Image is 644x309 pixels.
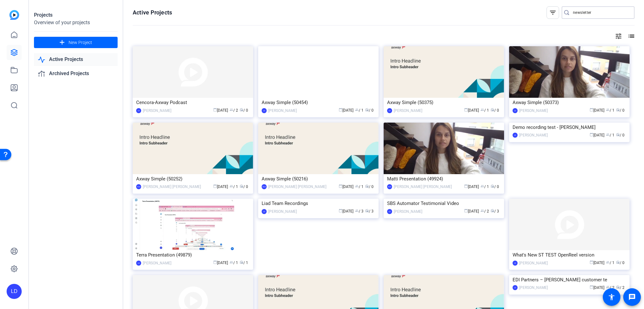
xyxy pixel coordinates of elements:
[590,108,593,112] span: calendar_today
[491,108,499,113] span: / 0
[136,98,250,107] div: Cencora-Axway Podcast
[240,260,243,264] span: radio
[394,108,422,114] div: [PERSON_NAME]
[606,285,610,289] span: group
[616,133,620,136] span: radio
[590,133,593,136] span: calendar_today
[240,184,243,188] span: radio
[262,108,267,113] div: LD
[464,108,479,113] span: [DATE]
[491,209,494,212] span: radio
[387,199,501,208] div: SBS Automator Testimonial Video
[365,209,374,213] span: / 3
[480,209,489,213] span: / 2
[262,209,267,214] div: LD
[513,285,518,290] div: LD
[606,133,614,137] span: / 1
[590,285,593,289] span: calendar_today
[615,32,622,40] mat-icon: tune
[355,209,364,213] span: / 3
[365,108,374,113] span: / 0
[136,250,250,260] div: Terra Presentation (49879)
[7,284,22,299] div: LD
[136,184,141,189] div: AGA
[355,184,359,188] span: group
[213,184,217,188] span: calendar_today
[34,67,118,80] a: Archived Projects
[136,174,250,184] div: Axway Simple (50252)
[365,209,369,212] span: radio
[394,208,422,215] div: [PERSON_NAME]
[133,9,172,16] h1: Active Projects
[230,185,238,189] span: / 1
[387,174,501,184] div: Matti Presentation (49924)
[513,108,518,113] div: LD
[136,108,141,113] div: LD
[606,260,610,264] span: group
[230,261,238,265] span: / 1
[513,261,518,266] div: LD
[365,108,369,112] span: radio
[268,184,326,190] div: [PERSON_NAME] [PERSON_NAME]
[34,11,118,19] div: Projects
[606,261,614,265] span: / 1
[69,39,92,46] span: New Project
[519,260,548,266] div: [PERSON_NAME]
[519,284,548,291] div: [PERSON_NAME]
[240,108,248,113] span: / 0
[339,185,353,189] span: [DATE]
[339,209,353,213] span: [DATE]
[143,260,171,266] div: [PERSON_NAME]
[230,108,238,113] span: / 2
[213,108,217,112] span: calendar_today
[513,250,626,260] div: What's New ST TEST OpenReel version
[616,108,620,112] span: radio
[606,108,610,112] span: group
[230,260,233,264] span: group
[491,184,494,188] span: radio
[464,209,468,212] span: calendar_today
[213,108,228,113] span: [DATE]
[213,260,217,264] span: calendar_today
[230,184,233,188] span: group
[491,108,494,112] span: radio
[230,108,233,112] span: group
[262,199,375,208] div: Liad Team Recordings
[480,108,489,113] span: / 1
[355,108,359,112] span: group
[616,261,625,265] span: / 0
[464,185,479,189] span: [DATE]
[590,285,604,290] span: [DATE]
[608,293,615,301] mat-icon: accessibility
[355,108,364,113] span: / 1
[606,108,614,113] span: / 1
[34,53,118,66] a: Active Projects
[262,174,375,184] div: Axway Simple (50216)
[519,132,548,138] div: [PERSON_NAME]
[143,184,201,190] div: [PERSON_NAME] [PERSON_NAME]
[513,275,626,284] div: EDI Partners – [PERSON_NAME] customer te
[590,108,604,113] span: [DATE]
[339,108,353,113] span: [DATE]
[616,285,620,289] span: radio
[464,209,479,213] span: [DATE]
[491,185,499,189] span: / 0
[268,108,297,114] div: [PERSON_NAME]
[355,209,359,212] span: group
[58,39,66,47] mat-icon: add
[143,108,171,114] div: [PERSON_NAME]
[34,37,118,48] button: New Project
[549,9,557,16] mat-icon: filter_list
[491,209,499,213] span: / 3
[590,260,593,264] span: calendar_today
[240,108,243,112] span: radio
[240,185,248,189] span: / 0
[573,9,630,16] input: Search
[480,209,484,212] span: group
[513,123,626,132] div: Demo recording test - [PERSON_NAME]
[519,108,548,114] div: [PERSON_NAME]
[213,261,228,265] span: [DATE]
[365,185,374,189] span: / 0
[339,184,342,188] span: calendar_today
[590,261,604,265] span: [DATE]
